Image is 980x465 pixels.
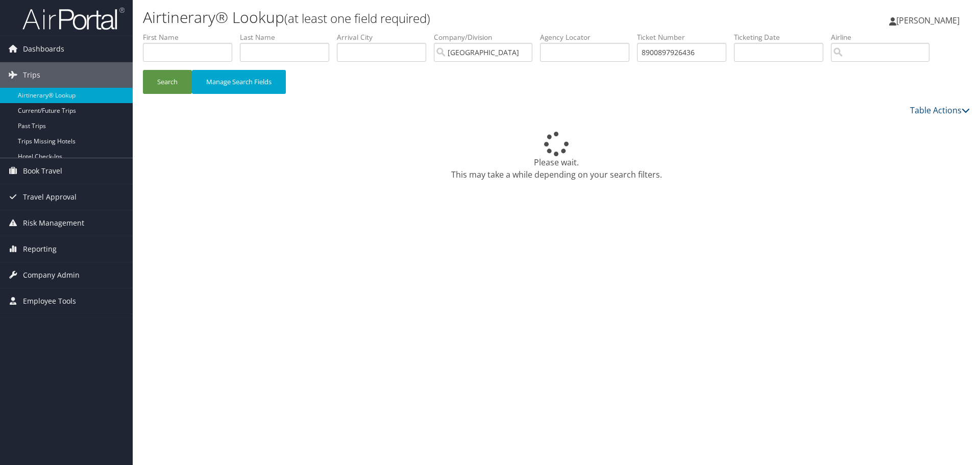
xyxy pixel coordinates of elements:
[896,15,960,26] span: [PERSON_NAME]
[23,184,77,210] span: Travel Approval
[22,7,125,31] img: airportal-logo.png
[23,262,80,288] span: Company Admin
[143,132,970,181] div: Please wait. This may take a while depending on your search filters.
[23,158,62,184] span: Book Travel
[540,32,637,42] label: Agency Locator
[284,10,430,27] small: (at least one field required)
[434,32,540,42] label: Company/Division
[23,62,40,88] span: Trips
[240,32,337,42] label: Last Name
[23,236,57,262] span: Reporting
[910,105,970,116] a: Table Actions
[23,36,64,62] span: Dashboards
[192,70,286,94] button: Manage Search Fields
[23,288,76,314] span: Employee Tools
[143,32,240,42] label: First Name
[734,32,831,42] label: Ticketing Date
[889,5,970,36] a: [PERSON_NAME]
[637,32,734,42] label: Ticket Number
[831,32,937,42] label: Airline
[337,32,434,42] label: Arrival City
[23,210,84,236] span: Risk Management
[143,70,192,94] button: Search
[143,7,694,28] h1: Airtinerary® Lookup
